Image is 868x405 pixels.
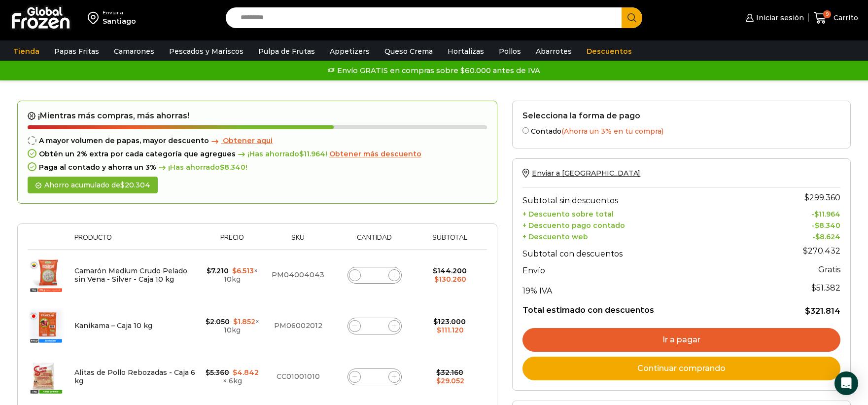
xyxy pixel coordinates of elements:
th: + Descuento web [522,230,765,241]
bdi: 321.814 [805,306,840,316]
th: Producto [69,234,201,249]
a: Obtener más descuento [329,150,421,158]
a: Obtener aqui [209,137,273,145]
span: ¡Has ahorrado ! [236,150,327,158]
bdi: 2.050 [206,317,230,326]
span: $ [805,306,810,316]
a: Ir a pagar [522,328,840,352]
a: Pollos [494,42,526,61]
span: $ [433,266,437,275]
td: PM06002012 [264,300,332,351]
span: $ [434,275,439,284]
div: Santiago [103,16,136,26]
span: ¡Has ahorrado ! [156,163,247,172]
a: Iniciar sesión [743,8,803,28]
div: Obtén un 2% extra por cada categoría que agregues [28,150,487,158]
span: $ [815,232,820,241]
th: Envío [522,261,765,278]
th: Subtotal con descuentos [522,241,765,261]
td: - [765,230,840,241]
bdi: 123.000 [433,317,466,326]
span: (Ahorra un 3% en tu compra) [561,127,663,136]
bdi: 29.052 [436,376,464,385]
span: $ [232,266,237,275]
a: Kanikama – Caja 10 kg [74,321,152,330]
td: - [765,219,840,230]
th: 19% IVA [522,278,765,298]
bdi: 270.432 [803,246,840,256]
input: Product quantity [368,268,382,282]
span: $ [436,376,441,385]
h2: Selecciona la forma de pago [522,111,840,120]
span: $ [804,193,809,202]
bdi: 130.260 [434,275,466,284]
bdi: 11.964 [299,149,325,158]
a: Camarón Medium Crudo Pelado sin Vena - Silver - Caja 10 kg [74,266,187,284]
label: Contado [522,125,840,136]
a: Pulpa de Frutas [253,42,320,61]
bdi: 20.304 [120,181,150,189]
a: Pescados y Mariscos [164,42,248,61]
bdi: 4.842 [233,368,259,377]
bdi: 8.340 [815,221,840,230]
a: Enviar a [GEOGRAPHIC_DATA] [522,169,640,178]
bdi: 7.210 [207,266,229,275]
span: Enviar a [GEOGRAPHIC_DATA] [532,169,640,178]
a: Appetizers [325,42,375,61]
a: Alitas de Pollo Rebozadas - Caja 6 kg [74,368,195,385]
td: PM04004043 [264,250,332,301]
th: + Descuento sobre total [522,208,765,219]
span: $ [207,266,211,275]
td: × 10kg [201,300,264,351]
bdi: 11.964 [814,210,840,219]
th: Subtotal sin descuentos [522,187,765,207]
a: Hortalizas [443,42,489,61]
bdi: 8.340 [220,163,245,172]
bdi: 5.360 [206,368,229,377]
bdi: 32.160 [436,368,463,377]
span: $ [299,149,304,158]
span: $ [433,317,438,326]
input: Contado(Ahorra un 3% en tu compra) [522,127,529,134]
input: Product quantity [368,370,382,384]
th: Precio [201,234,264,249]
a: Camarones [109,42,159,61]
span: $ [206,317,210,326]
th: + Descuento pago contado [522,219,765,230]
a: Queso Crema [380,42,438,61]
a: 9 Carrito [814,6,858,30]
bdi: 144.200 [433,266,467,275]
input: Product quantity [368,319,382,333]
span: $ [436,368,441,377]
div: A mayor volumen de papas, mayor descuento [28,137,487,145]
span: $ [437,326,441,334]
bdi: 8.624 [815,232,840,241]
strong: Gratis [818,265,840,274]
span: Obtener aqui [223,136,273,145]
bdi: 299.360 [804,193,840,202]
bdi: 6.513 [232,266,254,275]
div: Paga al contado y ahorra un 3% [28,163,487,172]
h2: ¡Mientras más compras, más ahorras! [28,111,487,121]
span: Iniciar sesión [754,13,804,23]
th: Subtotal [417,234,482,249]
a: Abarrotes [531,42,577,61]
a: Papas Fritas [49,42,104,61]
div: Ahorro acumulado de [28,177,158,194]
div: Enviar a [103,9,136,16]
span: Obtener más descuento [329,149,421,158]
th: Total estimado con descuentos [522,298,765,317]
td: × 10kg [201,250,264,301]
a: Descuentos [582,42,637,61]
span: $ [803,246,808,256]
span: $ [120,181,125,189]
img: address-field-icon.svg [88,9,103,26]
a: Continuar comprando [522,357,840,380]
div: Open Intercom Messenger [834,371,858,395]
span: $ [206,368,210,377]
span: $ [220,163,224,172]
span: $ [814,210,819,219]
span: $ [811,283,816,293]
span: 51.382 [811,283,840,293]
span: Carrito [831,13,858,23]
